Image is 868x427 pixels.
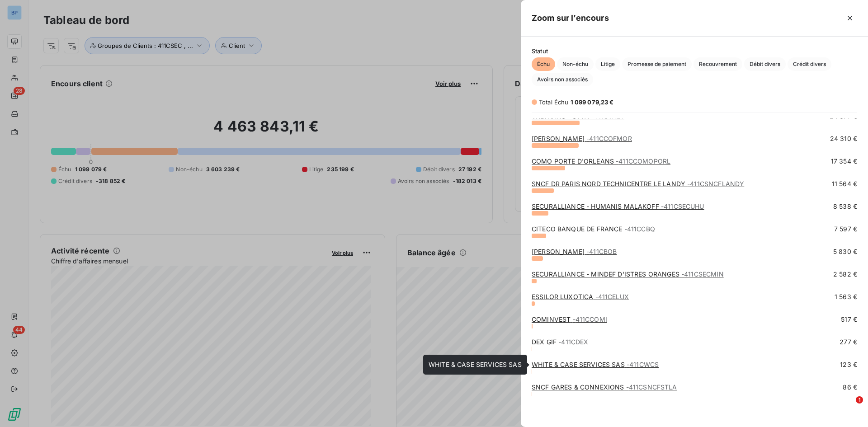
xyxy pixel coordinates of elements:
span: - 411CCOFMOR [586,135,632,142]
span: 8 538 € [833,202,857,211]
span: Total Échu [539,99,569,106]
iframe: Intercom live chat [837,396,859,418]
span: 11 564 € [832,179,857,188]
button: Échu [532,57,555,71]
h5: Zoom sur l’encours [532,12,609,24]
span: - 411CCOMI [573,315,607,323]
a: CITECO BANQUE DE FRANCE [532,225,655,233]
span: 24 310 € [830,134,857,143]
a: SECURALLIANCE - MINDEF D'ISTRES ORANGES [532,270,724,278]
span: - 411CELUX [595,293,629,300]
button: Crédit divers [788,57,831,71]
button: Débit divers [744,57,786,71]
span: 5 830 € [833,247,857,256]
span: - 411CSNCFSTLA [626,383,677,391]
span: 123 € [840,360,857,369]
span: 517 € [841,315,857,324]
a: SNCF GARES & CONNEXIONS [532,383,677,391]
span: 7 597 € [834,225,857,234]
span: Statut [532,47,857,55]
span: WHITE & CASE SERVICES SAS [429,361,522,368]
span: - 411CSNCFLANDY [687,180,744,188]
a: SNCF DR PARIS NORD TECHNICENTRE LE LANDY [532,180,744,188]
a: WHITE & CASE SERVICES SAS [532,361,659,368]
button: Promesse de paiement [622,57,692,71]
span: - 411CWCS [627,361,659,368]
div: grid [521,118,868,416]
a: SECURALLIANCE - HUMANIS MALAKOFF [532,202,704,210]
a: DEX GIF [532,338,588,346]
span: 86 € [843,383,857,392]
span: - 411CCBQ [624,225,655,233]
span: 2 582 € [833,270,857,279]
span: - 411CSECMIN [681,270,724,278]
span: 277 € [840,338,857,347]
span: 1 099 079,23 € [571,99,614,106]
a: VALTRANS - STVA [532,112,624,120]
a: [PERSON_NAME] [532,248,617,255]
span: 17 354 € [831,157,857,166]
a: COMO PORTE D'ORLEANS [532,157,670,165]
a: COMINVEST [532,315,607,323]
button: Avoirs non associés [532,73,593,86]
span: 1 563 € [835,292,857,301]
a: ESSILOR LUXOTICA [532,293,629,300]
span: 24 677 € [830,112,857,121]
span: 1 [856,396,863,404]
span: - 411CSECUHU [661,202,704,210]
button: Litige [595,57,620,71]
button: Recouvrement [693,57,742,71]
span: - 411CVALT [591,112,624,120]
a: [PERSON_NAME] [532,135,632,142]
button: Non-échu [557,57,594,71]
span: - 411CBOB [586,248,617,255]
span: - 411CCOMOPORL [616,157,670,165]
span: - 411CDEX [558,338,588,346]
